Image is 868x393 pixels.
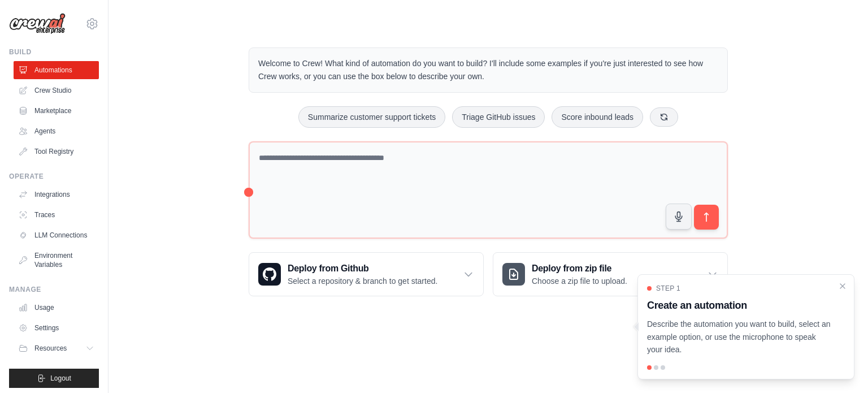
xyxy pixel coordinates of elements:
div: Operate [9,172,99,181]
p: Choose a zip file to upload. [532,275,627,287]
span: Logout [50,374,71,383]
a: Tool Registry [14,142,99,161]
a: LLM Connections [14,226,99,244]
h3: Deploy from zip file [532,262,627,275]
a: Settings [14,319,99,337]
a: Traces [14,206,99,224]
button: Close walkthrough [838,282,847,291]
a: Agents [14,122,99,140]
a: Usage [14,299,99,317]
a: Environment Variables [14,247,99,274]
a: Integrations [14,185,99,204]
a: Marketplace [14,102,99,120]
a: Crew Studio [14,81,99,100]
iframe: Chat Widget [811,339,868,393]
h3: Create an automation [647,297,831,313]
img: Logo [9,13,66,34]
div: Build [9,47,99,57]
button: Logout [9,369,99,388]
p: Select a repository & branch to get started. [288,275,437,287]
p: Describe the automation you want to build, select an example option, or use the microphone to spe... [647,318,831,356]
button: Triage GitHub issues [452,106,545,128]
button: Summarize customer support tickets [298,106,445,128]
span: Step 1 [656,284,680,293]
h3: Deploy from Github [288,262,437,275]
a: Automations [14,61,99,79]
button: Score inbound leads [552,106,643,128]
p: Welcome to Crew! What kind of automation do you want to build? I'll include some examples if you'... [258,57,718,83]
span: Resources [34,344,67,353]
button: Resources [14,339,99,357]
div: Manage [9,285,99,294]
